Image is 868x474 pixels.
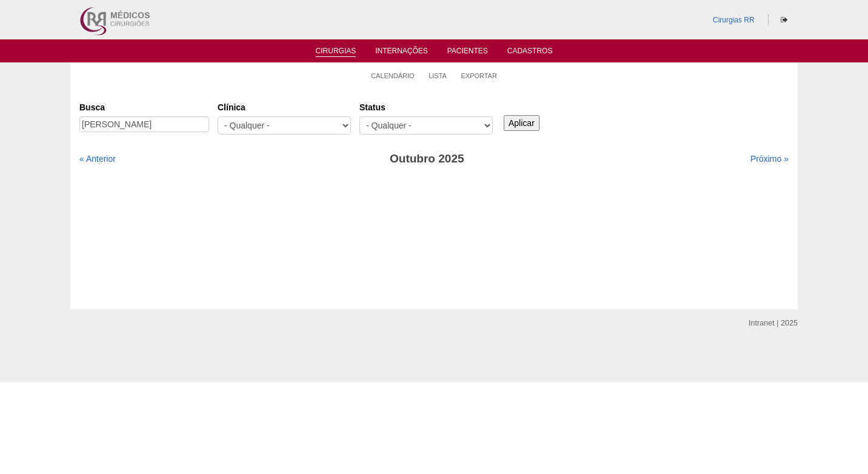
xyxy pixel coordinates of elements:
a: Cadastros [507,47,553,59]
a: Exportar [461,72,497,80]
a: Lista [429,72,447,80]
label: Busca [79,101,209,113]
i: Sair [781,16,787,24]
input: Digite os termos que você deseja procurar. [79,116,209,132]
div: Intranet | 2025 [749,317,798,329]
h3: Outubro 2025 [250,150,604,168]
a: Cirurgias RR [713,16,755,24]
label: Clínica [218,101,351,113]
label: Status [359,101,493,113]
a: Próximo » [750,154,789,164]
a: Internações [375,47,428,59]
input: Aplicar [504,115,539,131]
a: Cirurgias [316,47,356,57]
a: Calendário [371,72,415,80]
a: « Anterior [79,154,116,164]
a: Pacientes [447,47,488,59]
